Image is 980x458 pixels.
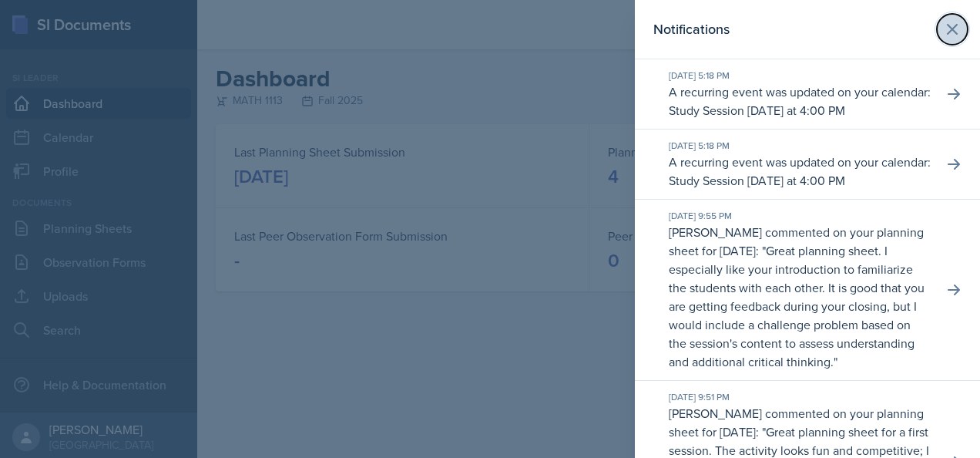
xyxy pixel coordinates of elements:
[669,242,925,370] p: Great planning sheet. I especially like your introduction to familiarize the students with each o...
[669,390,931,404] div: [DATE] 9:51 PM
[669,223,931,371] p: [PERSON_NAME] commented on your planning sheet for [DATE]: " "
[669,139,931,153] div: [DATE] 5:18 PM
[653,19,730,40] h2: Notifications
[669,83,931,120] p: A recurring event was updated on your calendar: Study Session [DATE] at 4:00 PM
[669,209,931,223] div: [DATE] 9:55 PM
[669,153,931,190] p: A recurring event was updated on your calendar: Study Session [DATE] at 4:00 PM
[669,69,931,83] div: [DATE] 5:18 PM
